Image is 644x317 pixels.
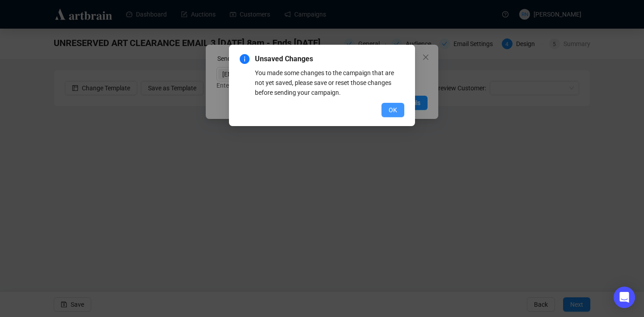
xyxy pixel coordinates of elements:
[381,103,404,117] button: OK
[614,287,635,308] div: Open Intercom Messenger
[255,68,404,97] div: You made some changes to the campaign that are not yet saved, please save or reset those changes ...
[240,54,250,64] span: info-circle
[255,54,404,64] span: Unsaved Changes
[389,105,397,115] span: OK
